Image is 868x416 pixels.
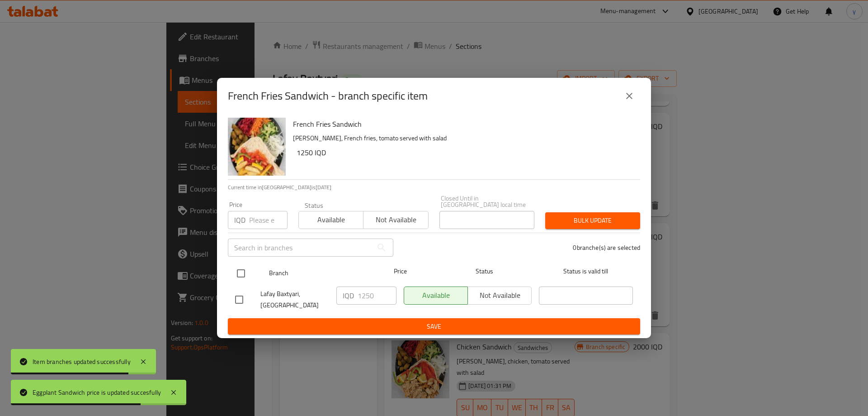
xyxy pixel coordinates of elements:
p: IQD [343,290,354,301]
button: Save [228,318,640,335]
p: Current time in [GEOGRAPHIC_DATA] is [DATE] [228,183,640,191]
input: Please enter price [358,287,396,305]
span: Lafay Baxtyari, [GEOGRAPHIC_DATA] [260,288,329,311]
div: Eggplant Sandwich price is updated succesfully [33,387,161,397]
h6: 1250 IQD [297,146,633,159]
button: Not available [363,211,428,229]
span: Available [302,213,360,226]
h2: French Fries Sandwich - branch specific item [228,89,428,103]
span: Save [235,321,633,332]
span: Status [438,266,532,277]
button: Available [298,211,363,229]
p: [PERSON_NAME], French fries, tomato served with salad [293,133,633,144]
span: Status is valid till [539,266,633,277]
input: Search in branches [228,239,373,257]
div: Item branches updated successfully [33,357,131,367]
button: close [618,85,640,107]
span: Not available [367,213,425,226]
p: IQD [234,215,245,225]
button: Bulk update [545,212,640,229]
h6: French Fries Sandwich [293,118,633,130]
input: Please enter price [249,211,288,229]
span: Branch [269,268,363,279]
p: 0 branche(s) are selected [573,243,640,252]
img: French Fries Sandwich [228,118,286,176]
span: Price [370,266,430,277]
span: Bulk update [552,215,633,226]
